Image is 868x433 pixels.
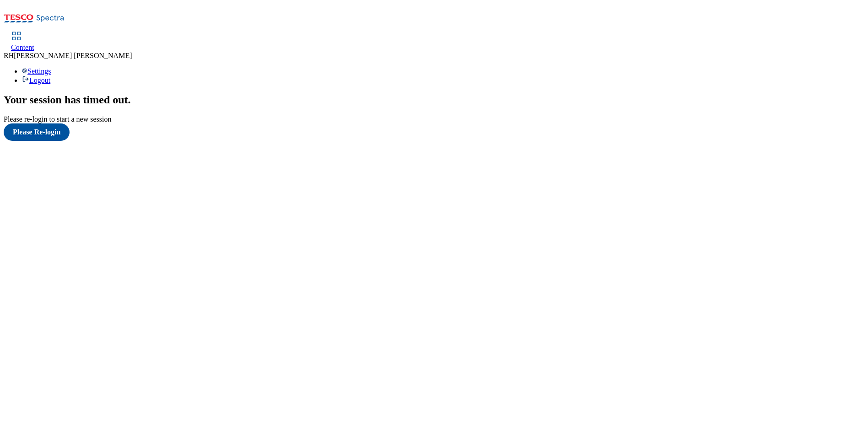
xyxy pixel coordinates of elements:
[11,43,34,51] span: Content
[4,123,70,141] button: Please Re-login
[4,123,864,141] a: Please Re-login
[4,94,864,106] h2: Your session has timed out
[22,76,50,84] a: Logout
[4,52,14,59] span: RH
[14,52,132,59] span: [PERSON_NAME] [PERSON_NAME]
[22,67,51,75] a: Settings
[128,94,131,106] span: .
[11,32,34,52] a: Content
[4,115,864,123] div: Please re-login to start a new session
